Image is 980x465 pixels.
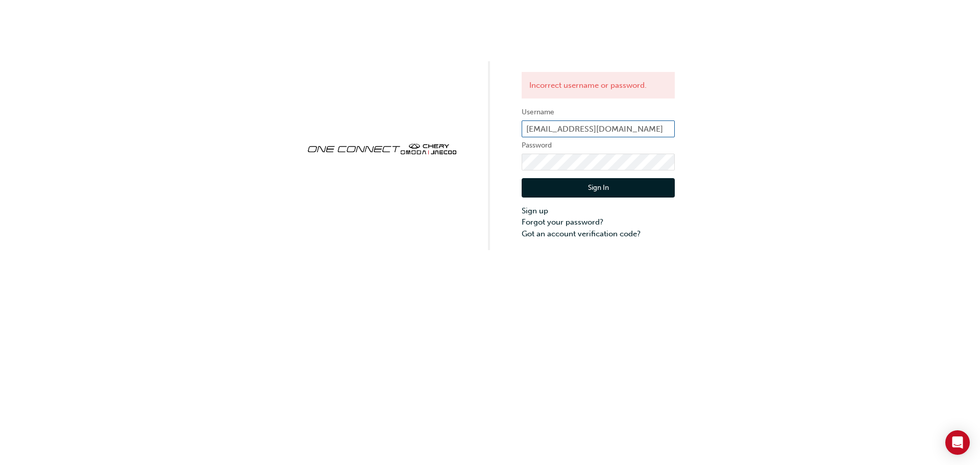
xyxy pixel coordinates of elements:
[522,72,675,99] div: Incorrect username or password.
[522,228,675,240] a: Got an account verification code?
[522,120,675,138] input: Username
[522,139,675,152] label: Password
[305,135,458,161] img: oneconnect
[522,205,675,217] a: Sign up
[522,178,675,198] button: Sign In
[522,106,675,118] label: Username
[522,216,675,228] a: Forgot your password?
[945,430,970,455] div: Open Intercom Messenger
